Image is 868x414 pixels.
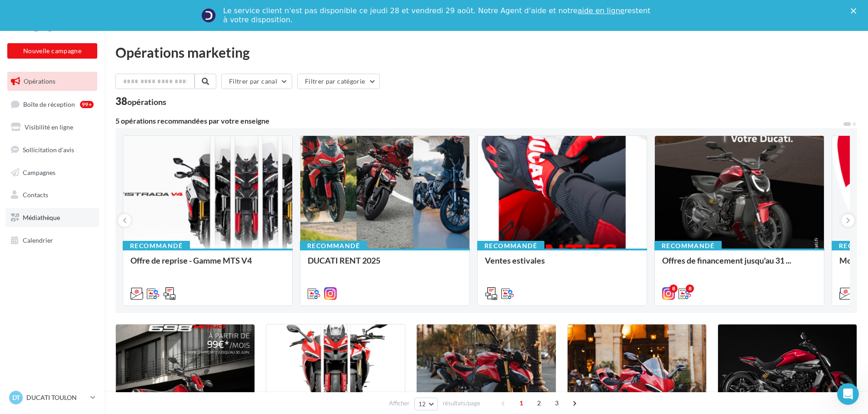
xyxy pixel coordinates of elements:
[23,168,55,176] span: Campagnes
[80,101,94,108] div: 99+
[5,72,99,91] a: Opérations
[662,255,791,265] span: Offres de financement jusqu'au 31 ...
[837,383,859,405] iframe: Intercom live chat
[5,118,99,137] a: Visibilité en ligne
[300,241,367,251] div: Recommandé
[414,398,438,410] button: 12
[26,393,87,402] p: DUCATI TOULON
[223,6,652,25] div: Le service client n'est pas disponible ce jeudi 28 et vendredi 29 août. Notre Agent d'aide et not...
[578,6,624,15] a: aide en ligne
[485,255,545,265] span: Ventes estivales
[130,255,252,265] span: Offre de reprise - Gamme MTS V4
[308,255,380,265] span: DUCATI RENT 2025
[669,284,678,293] div: 8
[5,163,99,182] a: Campagnes
[23,146,74,154] span: Sollicitation d'avis
[851,8,860,14] div: Fermer
[297,74,380,89] button: Filtrer par catégorie
[25,123,73,131] span: Visibilité en ligne
[443,399,480,408] span: résultats/page
[5,185,99,205] a: Contacts
[115,96,166,106] div: 38
[5,95,99,114] a: Boîte de réception99+
[514,396,529,410] span: 1
[123,241,190,251] div: Recommandé
[477,241,544,251] div: Recommandé
[654,241,722,251] div: Recommandé
[7,389,97,406] a: DT DUCATI TOULON
[127,98,166,106] div: opérations
[23,100,75,108] span: Boîte de réception
[5,208,99,227] a: Médiathèque
[686,284,694,293] div: 8
[419,400,426,408] span: 12
[23,236,53,244] span: Calendrier
[115,117,843,125] div: 5 opérations recommandées par votre enseigne
[5,231,99,250] a: Calendrier
[221,74,292,89] button: Filtrer par canal
[5,140,99,160] a: Sollicitation d'avis
[23,191,48,199] span: Contacts
[532,396,546,410] span: 2
[24,77,55,85] span: Opérations
[389,399,409,408] span: Afficher
[115,45,857,59] div: Opérations marketing
[7,43,97,59] button: Nouvelle campagne
[201,8,216,23] img: Profile image for Service-Client
[23,214,60,221] span: Médiathèque
[549,396,564,410] span: 3
[12,393,20,402] span: DT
